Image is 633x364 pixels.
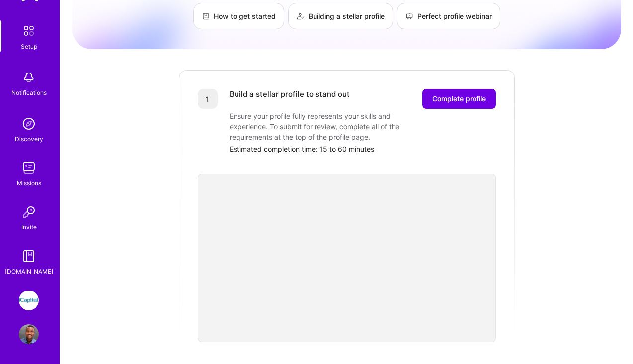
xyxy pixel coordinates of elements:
[5,266,53,277] div: [DOMAIN_NAME]
[198,174,496,342] iframe: video
[19,158,39,178] img: teamwork
[19,68,39,87] img: bell
[230,89,350,109] div: Build a stellar profile to stand out
[230,111,428,142] div: Ensure your profile fully represents your skills and experience. To submit for review, complete a...
[405,12,413,20] img: Perfect profile webinar
[16,291,41,310] a: iCapital: Building an Alternative Investment Marketplace
[432,94,486,104] span: Complete profile
[19,114,39,134] img: discovery
[17,178,41,188] div: Missions
[11,87,47,98] div: Notifications
[297,12,305,20] img: Building a stellar profile
[288,3,393,29] a: Building a stellar profile
[202,12,210,20] img: How to get started
[16,324,41,344] a: User Avatar
[21,222,37,232] div: Invite
[422,89,496,109] button: Complete profile
[19,324,39,344] img: User Avatar
[15,134,43,144] div: Discovery
[397,3,500,29] a: Perfect profile webinar
[19,291,39,310] img: iCapital: Building an Alternative Investment Marketplace
[230,144,496,154] div: Estimated completion time: 15 to 60 minutes
[21,41,37,52] div: Setup
[19,202,39,222] img: Invite
[198,89,218,109] div: 1
[193,3,284,29] a: How to get started
[18,20,39,41] img: setup
[19,246,39,266] img: guide book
